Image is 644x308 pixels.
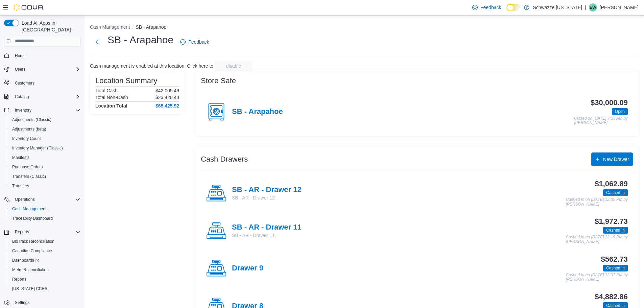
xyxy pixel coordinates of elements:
[95,95,128,100] h6: Total Non-Cash
[12,51,80,60] span: Home
[9,144,80,152] span: Inventory Manager (Classic)
[232,264,263,273] h4: Drawer 9
[9,214,80,222] span: Traceabilty Dashboard
[156,103,179,109] h4: $65,425.92
[9,116,54,124] a: Adjustments (Classic)
[12,286,47,291] span: [US_STATE] CCRS
[232,194,302,201] p: SB - AR - Drawer 12
[9,182,80,190] span: Transfers
[574,116,628,125] p: Closed on [DATE] 7:33 AM by [PERSON_NAME]
[7,246,83,256] button: Canadian Compliance
[9,125,80,133] span: Adjustments (beta)
[9,172,80,181] span: Transfers (Classic)
[7,143,83,153] button: Inventory Manager (Classic)
[595,180,628,188] h3: $1,062.89
[606,265,625,271] span: Cashed In
[595,293,628,301] h3: $4,882.86
[156,95,179,100] p: $23,420.43
[12,195,80,204] span: Operations
[15,108,31,113] span: Inventory
[9,256,80,264] span: Dashboards
[12,52,28,60] a: Home
[201,77,236,85] h3: Store Safe
[9,266,51,274] a: Metrc Reconciliation
[12,93,80,101] span: Catalog
[12,174,46,179] span: Transfers (Classic)
[156,88,179,93] p: $42,005.49
[9,205,49,213] a: Cash Management
[595,217,628,226] h3: $1,972.73
[12,216,53,221] span: Traceabilty Dashboard
[9,214,55,222] a: Traceabilty Dashboard
[9,172,49,181] a: Transfers (Classic)
[566,197,628,207] p: Cashed In on [DATE] 12:35 PM by [PERSON_NAME]
[591,99,628,107] h3: $30,000.09
[108,33,173,47] h1: SB - Arapahoe
[7,284,83,293] button: [US_STATE] CCRS
[15,80,34,86] span: Customers
[9,237,80,245] span: BioTrack Reconciliation
[136,24,166,30] button: SB - Arapahoe
[15,300,29,305] span: Settings
[19,20,80,33] span: Load All Apps in [GEOGRAPHIC_DATA]
[9,163,46,171] a: Purchase Orders
[12,106,34,114] button: Inventory
[7,256,83,265] a: Dashboards
[95,88,118,93] h6: Total Cash
[12,79,37,87] a: Customers
[12,239,54,244] span: BioTrack Reconciliation
[7,115,83,124] button: Adjustments (Classic)
[1,78,83,88] button: Customers
[1,298,83,307] button: Settings
[12,267,49,273] span: Metrc Reconciliation
[1,51,83,61] button: Home
[9,247,80,255] span: Canadian Compliance
[9,275,29,283] a: Reports
[566,235,628,244] p: Cashed In on [DATE] 12:19 PM by [PERSON_NAME]
[591,152,633,166] button: New Drawer
[601,255,628,263] h3: $562.73
[585,3,586,11] p: |
[9,182,32,190] a: Transfers
[15,197,35,202] span: Operations
[9,163,80,171] span: Purchase Orders
[12,65,28,73] button: Users
[615,109,625,115] span: Open
[7,134,83,143] button: Inventory Count
[9,256,42,264] a: Dashboards
[603,227,628,234] span: Cashed In
[1,92,83,101] button: Catalog
[14,4,44,11] img: Cova
[603,265,628,271] span: Cashed In
[12,183,29,189] span: Transfers
[12,79,80,87] span: Customers
[12,277,26,282] span: Reports
[1,195,83,204] button: Operations
[590,3,596,11] span: EW
[600,3,639,11] p: [PERSON_NAME]
[12,117,51,122] span: Adjustments (Classic)
[12,298,80,307] span: Settings
[9,116,80,124] span: Adjustments (Classic)
[603,156,629,163] span: New Drawer
[12,228,80,236] span: Reports
[7,214,83,223] button: Traceabilty Dashboard
[9,153,32,162] a: Manifests
[9,144,66,152] a: Inventory Manager (Classic)
[12,258,39,263] span: Dashboards
[589,3,597,11] div: Ehren Wood
[7,124,83,134] button: Adjustments (beta)
[9,237,57,245] a: BioTrack Reconciliation
[232,108,283,116] h4: SB - Arapahoe
[603,189,628,196] span: Cashed In
[12,106,80,114] span: Inventory
[215,61,253,71] button: disable
[612,108,628,115] span: Open
[9,125,49,133] a: Adjustments (beta)
[9,135,80,143] span: Inventory Count
[9,275,80,283] span: Reports
[12,93,31,101] button: Catalog
[9,285,80,293] span: Washington CCRS
[12,299,32,307] a: Settings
